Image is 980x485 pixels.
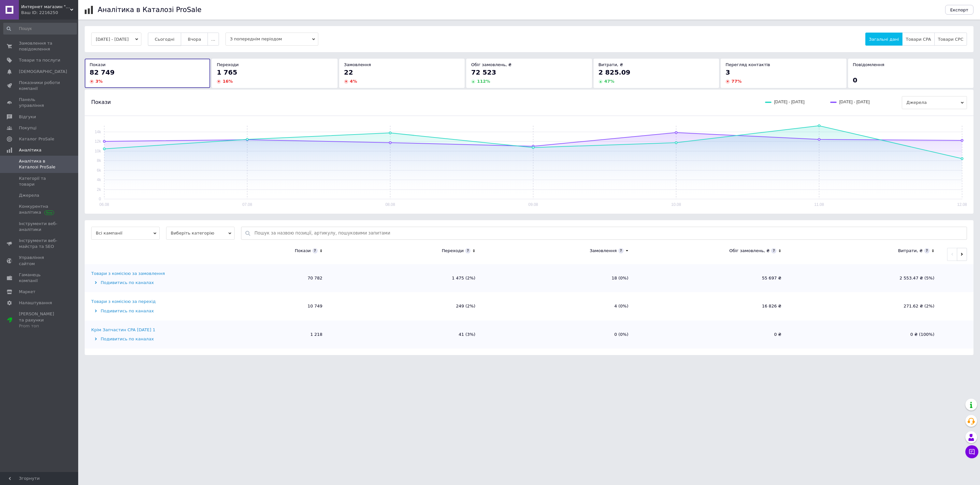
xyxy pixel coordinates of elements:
[97,178,101,182] text: 4k
[19,158,60,170] span: Аналітика в Каталозі ProSale
[19,97,60,108] span: Панель управління
[19,272,60,284] span: Гаманець компанії
[938,37,963,42] span: Товари CPC
[477,79,490,84] span: 112 %
[726,62,770,67] span: Перегляд контактів
[635,321,788,349] td: 0 ₴
[95,79,103,84] span: 3 %
[98,6,201,14] h1: Аналітика в Каталозі ProSale
[635,264,788,292] td: 55 697 ₴
[902,96,967,109] span: Джерела
[598,68,630,76] span: 2 825.09
[95,139,101,144] text: 12k
[19,125,36,131] span: Покупці
[442,248,464,254] div: Переходи
[853,62,885,67] span: Повідомлення
[635,292,788,320] td: 16 826 ₴
[19,238,60,250] span: Інструменти веб-майстра та SEO
[95,130,101,134] text: 14k
[148,33,181,46] button: Сьогодні
[19,323,60,329] div: Prom топ
[19,221,60,233] span: Інструменти веб-аналітики
[482,264,635,292] td: 18 (0%)
[731,79,742,84] span: 77 %
[217,68,237,76] span: 1 765
[598,62,623,67] span: Витрати, ₴
[19,114,36,120] span: Відгуки
[254,227,963,239] input: Пошук за назвою позиції, артикулу, пошуковими запитами
[181,33,208,46] button: Вчора
[99,202,109,207] text: 06.08
[19,311,60,329] span: [PERSON_NAME] та рахунки
[19,300,52,306] span: Налаштування
[814,202,824,207] text: 11.08
[788,321,941,349] td: 0 ₴ (100%)
[225,33,318,46] span: З попереднім періодом
[21,10,78,16] div: Ваш ID: 2216250
[482,292,635,320] td: 4 (0%)
[671,202,681,207] text: 10.08
[91,299,156,305] div: Товари з комісією за перехід
[329,321,482,349] td: 41 (3%)
[97,168,101,173] text: 6k
[729,248,770,254] div: Обіг замовлень, ₴
[223,79,233,84] span: 16 %
[95,149,101,153] text: 10k
[90,68,115,76] span: 82 749
[99,197,101,201] text: 0
[965,445,978,458] button: Чат з покупцем
[295,248,311,254] div: Покази
[188,37,201,42] span: Вчора
[19,136,54,142] span: Каталог ProSale
[19,176,60,187] span: Категорії та товари
[869,37,899,42] span: Загальні дані
[176,321,329,349] td: 1 218
[788,264,941,292] td: 2 553.47 ₴ (5%)
[957,202,967,207] text: 12.08
[853,76,857,84] span: 0
[329,292,482,320] td: 249 (2%)
[242,202,252,207] text: 07.08
[91,336,174,342] div: Подивитись по каналах
[902,33,934,46] button: Товари CPA
[211,37,215,42] span: ...
[590,248,617,254] div: Замовлення
[208,33,219,46] button: ...
[176,264,329,292] td: 70 782
[21,4,70,10] span: Интернет магазин "Домовичок"
[344,68,353,76] span: 22
[91,271,165,277] div: Товари з комісією за замовлення
[19,69,67,75] span: [DEMOGRAPHIC_DATA]
[176,292,329,320] td: 10 749
[97,187,101,192] text: 2k
[90,62,106,67] span: Покази
[934,33,967,46] button: Товари CPC
[344,62,371,67] span: Замовлення
[528,202,538,207] text: 09.08
[19,289,36,295] span: Маркет
[906,37,931,42] span: Товари CPA
[788,292,941,320] td: 271.62 ₴ (2%)
[91,308,174,314] div: Подивитись по каналах
[350,79,357,84] span: 4 %
[898,248,923,254] div: Витрати, ₴
[19,80,60,92] span: Показники роботи компанії
[91,99,111,106] span: Покази
[19,57,60,63] span: Товари та послуги
[91,327,155,333] div: Крім Запчастин CPA [DATE] 1
[945,5,974,15] button: Експорт
[385,202,395,207] text: 08.08
[726,68,730,76] span: 3
[91,33,141,46] button: [DATE] - [DATE]
[482,321,635,349] td: 0 (0%)
[950,7,969,12] span: Експорт
[217,62,238,67] span: Переходи
[91,227,160,240] span: Всі кампанії
[471,68,496,76] span: 72 523
[19,147,41,153] span: Аналітика
[91,280,174,286] div: Подивитись по каналах
[19,204,60,215] span: Конкурентна аналітика
[471,62,512,67] span: Обіг замовлень, ₴
[604,79,614,84] span: 47 %
[19,40,60,52] span: Замовлення та повідомлення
